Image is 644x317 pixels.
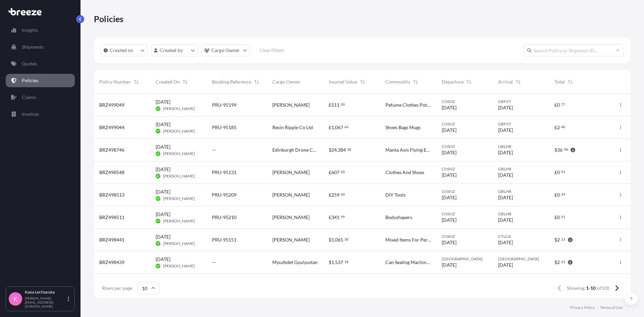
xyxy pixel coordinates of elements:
span: [DATE] [498,194,513,201]
span: 384 [338,148,346,152]
span: 39 [561,193,565,196]
span: £ [554,125,557,130]
span: [PERSON_NAME] [272,169,310,176]
span: . [343,238,344,241]
span: [DATE] [442,217,457,223]
a: Claims [6,91,75,104]
span: [DATE] [156,189,170,195]
span: AP [156,240,160,247]
span: Clothes And Shoes [385,169,424,176]
span: Policy Number [99,78,131,85]
span: AP [156,218,160,224]
span: Resin Ripple Co Ltd [272,124,313,131]
span: , [334,260,335,265]
p: Created on [110,47,133,54]
span: AP [156,173,160,179]
span: [DATE] [498,127,513,134]
span: [PERSON_NAME] [272,102,310,108]
span: 31 [561,261,565,263]
span: [PERSON_NAME] [163,263,195,269]
span: BRZ498439 [99,259,124,266]
span: AP [156,263,160,269]
span: [PERSON_NAME] [163,173,195,179]
span: Arrival [498,78,513,85]
span: . [560,261,561,263]
span: GBFXT [498,121,544,127]
span: [DATE] [156,99,170,105]
span: [DATE] [498,104,513,111]
span: 1 [331,125,334,130]
span: AP [156,105,160,112]
button: Sort [412,78,420,86]
a: Terms of Use [600,305,623,310]
span: 77 [561,103,565,106]
span: . [560,216,561,218]
span: £ [554,193,557,197]
span: Booking Reference [212,78,251,85]
span: Myuzhdet Gyulyustan [272,259,318,266]
span: [DATE] [156,121,170,128]
span: PRU-95131 [212,169,236,176]
span: 51 [561,216,565,218]
span: 537 [335,260,343,265]
span: CNSNZ [442,99,487,104]
span: GBLHR [498,144,544,149]
span: $ [554,260,557,265]
span: CNSNZ [442,166,487,172]
span: £ [329,193,331,197]
span: 511 [331,103,339,107]
span: BRZ498513 [99,192,124,198]
span: [PERSON_NAME] [272,192,310,198]
span: 58 [347,148,351,151]
span: Edinburgh Drone Company [272,147,318,153]
span: AP [156,195,160,202]
p: Quotes [22,60,37,67]
span: BRZ498511 [99,214,124,221]
span: 341 [331,215,339,220]
span: Can Sealing Machine Empty Bottles [385,259,431,266]
span: . [560,171,561,173]
span: Rows per page [102,285,132,292]
span: 13 [561,238,565,241]
span: — [212,147,216,153]
span: PRU-95199 [212,102,236,108]
a: Shipments [6,40,75,54]
span: [PERSON_NAME] [163,218,195,224]
span: [PERSON_NAME] [163,106,195,111]
span: 0 [557,170,560,175]
span: 1 [331,260,334,265]
span: . [560,238,561,241]
span: [PERSON_NAME] [272,214,310,221]
span: BRZ499044 [99,124,124,131]
span: [PERSON_NAME] [163,196,195,201]
span: £ [329,215,331,220]
span: 36 [557,148,562,152]
span: [PERSON_NAME] [163,151,195,156]
button: cargoOwner Filter options [201,44,250,56]
span: [PERSON_NAME] [163,128,195,134]
button: createdOn Filter options [101,44,148,56]
span: Showing [567,285,585,292]
span: 065 [335,237,343,242]
span: [DATE] [442,239,457,246]
span: [DATE] [156,233,170,240]
span: £ [554,215,557,220]
span: . [560,193,561,196]
span: . [343,261,344,263]
span: . [340,193,340,196]
button: createdBy Filter options [151,44,198,56]
span: 067 [335,125,343,130]
p: Created by [160,47,183,54]
span: 0 [557,193,560,197]
span: [DATE] [498,262,513,268]
span: PRU-95185 [212,124,236,131]
span: 2 [557,237,560,242]
span: . [343,126,344,128]
span: Manta Axis Flying Equipment [385,147,431,153]
a: Privacy Policy [570,305,595,310]
span: [DATE] [156,166,170,173]
span: 24 [331,148,337,152]
span: Departure [442,78,464,85]
span: [DATE] [156,144,170,150]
